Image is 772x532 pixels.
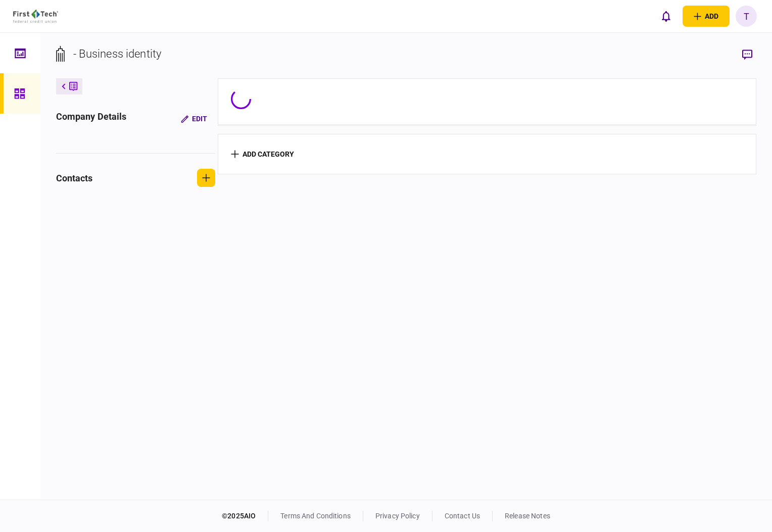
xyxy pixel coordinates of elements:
div: company details [56,110,127,128]
div: © 2025 AIO [222,511,268,521]
img: client company logo [13,10,58,23]
div: contacts [56,171,93,185]
a: terms and conditions [280,512,351,520]
a: release notes [505,512,550,520]
div: - Business identity [73,45,162,62]
button: Edit [173,110,215,128]
button: open adding identity options [683,6,730,27]
button: open notifications list [655,6,677,27]
button: T [736,6,757,27]
a: contact us [445,512,480,520]
button: add category [231,150,294,158]
a: privacy policy [375,512,420,520]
